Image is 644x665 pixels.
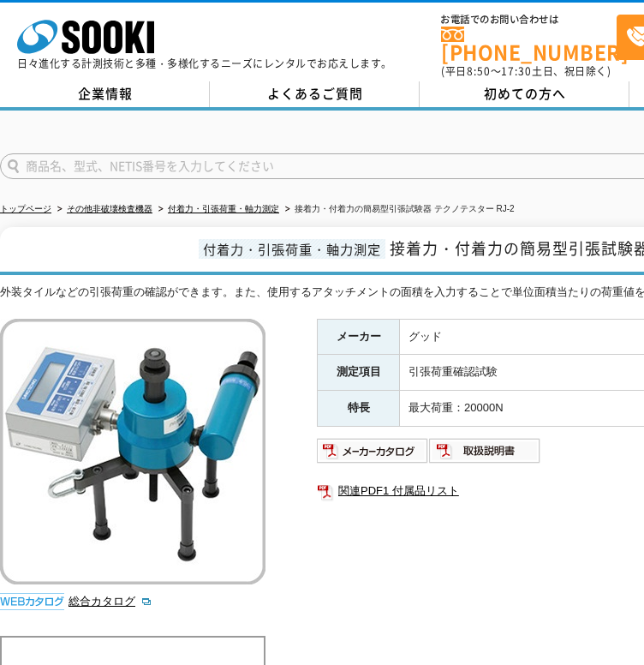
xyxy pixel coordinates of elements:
[441,27,617,62] a: [PHONE_NUMBER]
[168,204,279,213] a: 付着力・引張荷重・軸力測定
[429,448,541,461] a: 取扱説明書
[210,81,420,107] a: よくあるご質問
[318,319,400,355] th: メーカー
[318,355,400,391] th: 測定項目
[484,84,566,103] span: 初めての方へ
[420,81,629,107] a: 初めての方へ
[17,58,392,69] p: 日々進化する計測技術と多種・多様化するニーズにレンタルでお応えします。
[467,63,491,79] span: 8:50
[317,437,429,464] img: メーカーカタログ
[67,204,152,213] a: その他非破壊検査機器
[282,201,515,219] li: 接着力・付着力の簡易型引張試験器 テクノテスター RJ-2
[441,63,611,79] span: (平日 ～ 土日、祝日除く)
[318,391,400,427] th: 特長
[441,15,617,25] span: お電話でのお問い合わせは
[429,437,541,464] img: 取扱説明書
[501,63,532,79] span: 17:30
[69,595,152,608] a: 総合カタログ
[317,448,429,461] a: メーカーカタログ
[199,239,385,259] span: 付着力・引張荷重・軸力測定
